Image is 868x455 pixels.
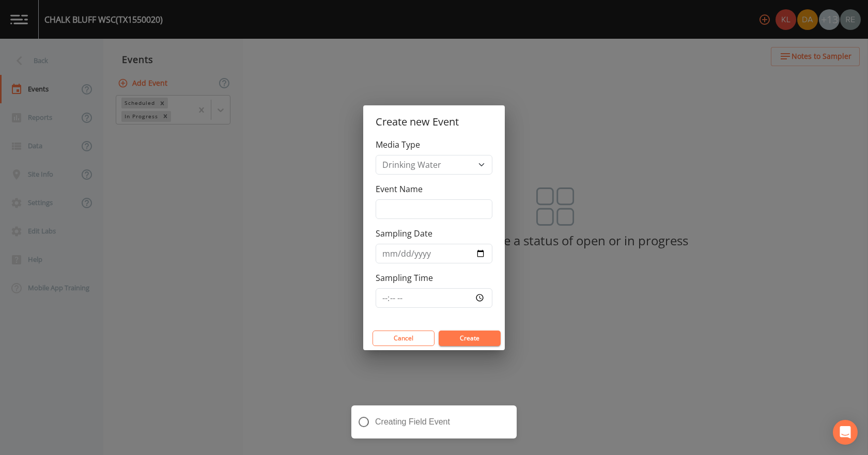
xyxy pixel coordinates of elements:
[351,405,517,438] div: Creating Field Event
[376,138,420,151] label: Media Type
[363,105,505,138] h2: Create new Event
[833,420,858,445] div: Open Intercom Messenger
[373,331,435,346] button: Cancel
[376,272,433,284] label: Sampling Time
[376,227,432,240] label: Sampling Date
[439,331,501,346] button: Create
[376,183,423,195] label: Event Name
